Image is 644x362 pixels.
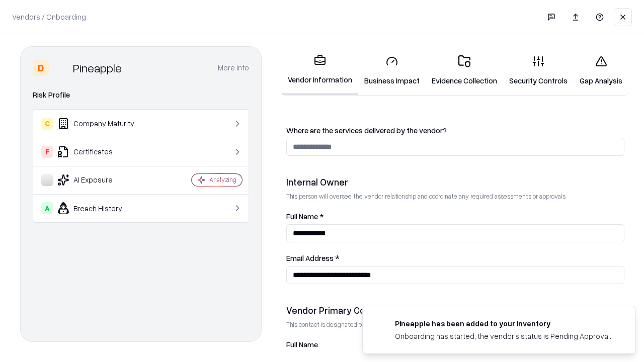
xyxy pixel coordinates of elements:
[218,59,249,77] button: More info
[426,47,503,94] a: Evidence Collection
[503,47,574,94] a: Security Controls
[395,318,611,329] div: Pineapple has been added to your inventory
[33,89,249,101] div: Risk Profile
[286,320,624,329] p: This contact is designated to receive the assessment request from Shift
[41,118,162,130] div: Company Maturity
[286,304,624,316] div: Vendor Primary Contact
[286,341,624,348] label: Full Name
[358,47,426,94] a: Business Impact
[286,254,624,262] label: Email Address *
[375,318,387,330] img: pineappleenergy.com
[286,192,624,201] p: This person will oversee the vendor relationship and coordinate any required assessments or appro...
[395,331,611,341] div: Onboarding has started, the vendor's status is Pending Approval.
[286,176,624,188] div: Internal Owner
[41,174,162,186] div: AI Exposure
[286,213,624,220] label: Full Name *
[53,60,69,76] img: Pineapple
[73,60,122,76] div: Pineapple
[12,12,86,22] p: Vendors / Onboarding
[41,202,162,214] div: Breach History
[286,127,624,134] label: Where are the services delivered by the vendor?
[41,146,53,158] div: F
[282,46,358,95] a: Vendor Information
[41,202,53,214] div: A
[574,47,628,94] a: Gap Analysis
[209,175,236,184] div: Analyzing
[41,146,162,158] div: Certificates
[33,60,49,76] div: D
[41,118,53,130] div: C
